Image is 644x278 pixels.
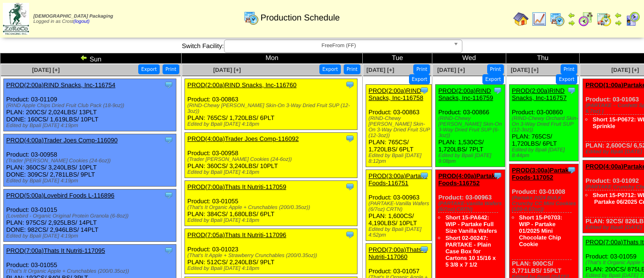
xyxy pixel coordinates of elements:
[261,13,340,23] span: Production Schedule
[345,134,355,143] img: Tooltip
[506,53,579,64] td: Thu
[187,121,357,127] div: Edited by Bpali [DATE] 4:18pm
[568,11,575,19] img: arrowleft.gif
[519,214,562,248] a: Short 15-P0703: WIP - Partake 01/2025 Mini Chocolate Chip Cookie
[512,167,572,181] a: PROD(3:00a)Partake Foods-117052
[419,86,429,95] img: Tooltip
[614,11,622,19] img: arrowleft.gif
[367,67,394,73] a: [DATE] [+]
[164,80,174,89] img: Tooltip
[4,134,176,187] div: Product: 03-00958 PLAN: 360CS / 3,240LBS / 10PLT DONE: 309CS / 2,781LBS / 9PLT
[345,80,355,89] img: Tooltip
[6,192,114,199] a: PROD(5:00a)Lovebird Foods L-116896
[512,116,578,133] div: (RIND-Chewy Orchard Skin-On 3-Way Dried Fruit SUP (12-3oz))
[368,116,431,139] div: (RIND-Chewy [PERSON_NAME] Skin-On 3-Way Dried Fruit SUP (12-3oz))
[445,235,495,268] a: Short 02-00247: PARTAKE - Plain Case Box for Cartons 10 15/16 x 5 3/8 x 7 1/2
[319,64,341,74] button: Export
[187,81,296,89] a: PROD(2:00a)RIND Snacks, Inc-116760
[368,87,423,101] a: PROD(2:00a)RIND Snacks, Inc-116758
[493,171,502,180] img: Tooltip
[438,201,504,212] div: (PARTAKE-Vanilla Wafers (6/7oz) CRTN)
[567,86,576,95] img: Tooltip
[3,3,29,35] img: zoroco-logo-small.webp
[244,10,259,25] img: calendarprod.gif
[80,54,88,61] img: arrowleft.gif
[228,40,450,51] span: FreeFrom (FF)
[187,157,357,162] div: (Trader [PERSON_NAME] Cookies (24-6oz))
[164,246,174,255] img: Tooltip
[419,245,429,254] img: Tooltip
[187,205,357,210] div: (That's It Organic Apple + Crunchables (200/0.35oz))
[6,213,176,219] div: (Lovebird - Organic Original Protein Granola (6-8oz))
[596,11,612,27] img: calendarinout.gif
[550,11,565,27] img: calendarprod.gif
[138,64,160,74] button: Export
[6,268,176,274] div: (That's It Organic Apple + Crunchables (200/0.35oz))
[419,171,429,180] img: Tooltip
[345,230,355,239] img: Tooltip
[368,227,431,238] div: Edited by Bpali [DATE] 4:52pm
[513,11,529,27] img: home.gif
[438,153,504,164] div: Edited by Bpali [DATE] 9:08pm
[438,172,498,187] a: PROD(4:00a)Partake Foods-116752
[0,53,182,64] td: Sun
[512,147,578,159] div: Edited by Bpali [DATE] 8:44pm
[368,153,431,164] div: Edited by Bpali [DATE] 8:12pm
[185,229,358,274] div: Product: 03-01023 PLAN: 512CS / 2,240LBS / 9PLT
[509,85,578,161] div: Product: 03-00860 PLAN: 765CS / 1,720LBS / 6PLT
[4,79,176,131] div: Product: 03-01109 PLAN: 200CS / 2,024LBS / 13PLT DONE: 160CS / 1,619LBS / 10PLT
[368,172,428,187] a: PROD(3:00a)Partake Foods-116751
[532,11,547,27] img: line_graph.gif
[185,133,358,178] div: Product: 03-00958 PLAN: 360CS / 3,240LBS / 10PLT
[578,11,593,27] img: calendarblend.gif
[33,14,113,19] span: [DEMOGRAPHIC_DATA] Packaging
[187,169,357,175] div: Edited by Bpali [DATE] 4:18pm
[187,218,357,223] div: Edited by Bpali [DATE] 4:18pm
[625,11,640,27] img: calendarcustomer.gif
[164,135,174,145] img: Tooltip
[493,86,502,95] img: Tooltip
[567,165,576,175] img: Tooltip
[6,158,176,164] div: (Trader [PERSON_NAME] Cookies (24-6oz))
[366,170,432,241] div: Product: 03-00963 PLAN: 1,600CS / 4,190LBS / 10PLT
[436,85,505,167] div: Product: 03-00866 PLAN: 1,530CS / 1,720LBS / 7PLT
[73,19,90,24] a: (logout)
[611,67,639,73] span: [DATE] [+]
[33,14,113,24] span: Logged in as Crost
[437,67,465,73] a: [DATE] [+]
[185,181,358,226] div: Product: 03-01055 PLAN: 384CS / 1,680LBS / 6PLT
[512,195,578,212] div: (Partake 2024 BULK Crunchy CC Mini Cookies (100-0.67oz))
[6,233,176,239] div: Edited by Bpali [DATE] 4:19pm
[6,123,176,129] div: Edited by Bpali [DATE] 4:19pm
[187,253,357,258] div: (That's It Apple + Strawberry Crunchables (200/0.35oz))
[512,87,567,101] a: PROD(2:00a)RIND Snacks, Inc-116757
[4,189,176,242] div: Product: 03-01015 PLAN: 975CS / 2,925LBS / 14PLT DONE: 982CS / 2,946LBS / 14PLT
[568,19,575,27] img: arrowright.gif
[187,231,286,238] a: PROD(7:05a)Thats It Nutriti-117096
[438,87,493,101] a: PROD(2:00a)RIND Snacks, Inc-116759
[432,53,506,64] td: Wed
[413,64,430,74] button: Print
[363,53,432,64] td: Tue
[6,178,176,184] div: Edited by Bpali [DATE] 4:19pm
[6,81,115,89] a: PROD(2:00a)RIND Snacks, Inc-116754
[511,67,539,73] a: [DATE] [+]
[561,64,577,74] button: Print
[6,137,118,144] a: PROD(4:00a)Trader Joes Comp-116090
[6,103,176,109] div: (RIND Apple Chips Dried Fruit Club Pack (18-9oz))
[32,67,60,73] a: [DATE] [+]
[213,67,241,73] a: [DATE] [+]
[164,190,174,200] img: Tooltip
[366,85,432,167] div: Product: 03-00863 PLAN: 765CS / 1,720LBS / 6PLT
[368,246,427,260] a: PROD(7:00a)Thats It Nutriti-117060
[482,74,504,84] button: Export
[182,53,363,64] td: Mon
[556,74,577,84] button: Export
[187,183,286,190] a: PROD(7:00a)Thats It Nutriti-117059
[614,19,622,27] img: arrowright.gif
[438,116,504,139] div: (RIND-Chewy [PERSON_NAME] Skin-On 3-Way Dried Fruit SUP (6-3oz))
